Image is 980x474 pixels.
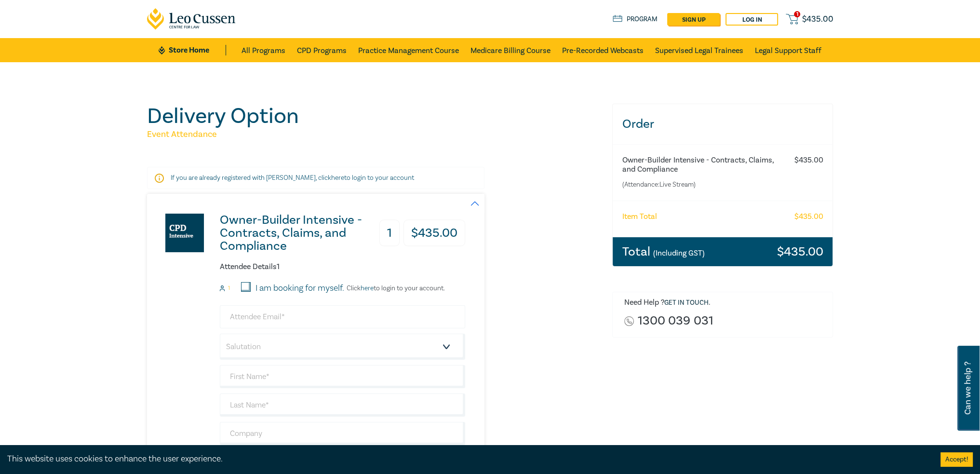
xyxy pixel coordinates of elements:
[361,284,374,293] a: here
[165,214,204,252] img: Owner-Builder Intensive - Contracts, Claims, and Compliance
[777,245,823,258] h3: $ 435.00
[344,284,445,292] p: Click to login to your account.
[963,352,972,425] span: Can we help ?
[220,393,465,417] input: Last Name*
[794,156,823,165] h6: $ 435.00
[667,13,720,26] a: sign up
[624,298,826,308] h6: Need Help ? .
[171,173,461,183] p: If you are already registered with [PERSON_NAME], click to login to your account
[7,453,926,465] div: This website uses cookies to enhance the user experience.
[562,38,644,62] a: Pre-Recorded Webcasts
[242,38,285,62] a: All Programs
[653,248,705,258] small: (Including GST)
[220,262,465,271] h6: Attendee Details 1
[622,212,657,221] h6: Item Total
[147,104,601,129] h1: Delivery Option
[655,38,743,62] a: Supervised Legal Trainees
[403,220,465,246] h3: $ 435.00
[622,180,785,190] small: (Attendance: Live Stream )
[470,38,550,62] a: Medicare Billing Course
[220,214,378,253] h3: Owner-Builder Intensive - Contracts, Claims, and Compliance
[358,38,459,62] a: Practice Management Course
[220,365,465,388] input: First Name*
[725,13,778,26] a: Log in
[613,104,833,144] h3: Order
[794,212,823,221] h6: $ 435.00
[297,38,347,62] a: CPD Programs
[331,174,344,182] a: here
[159,45,226,55] a: Store Home
[940,452,973,467] button: Accept cookies
[755,38,821,62] a: Legal Support Staff
[220,305,465,328] input: Attendee Email*
[613,14,658,25] a: Program
[255,282,344,295] label: I am booking for myself.
[379,220,400,246] h3: 1
[664,298,709,307] a: Get in touch
[228,285,230,292] small: 1
[220,422,465,445] input: Company
[622,245,705,258] h3: Total
[622,156,785,174] h6: Owner-Builder Intensive - Contracts, Claims, and Compliance
[638,314,713,327] a: 1300 039 031
[147,129,601,140] h5: Event Attendance
[794,11,800,17] span: 1
[802,14,833,25] span: $ 435.00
